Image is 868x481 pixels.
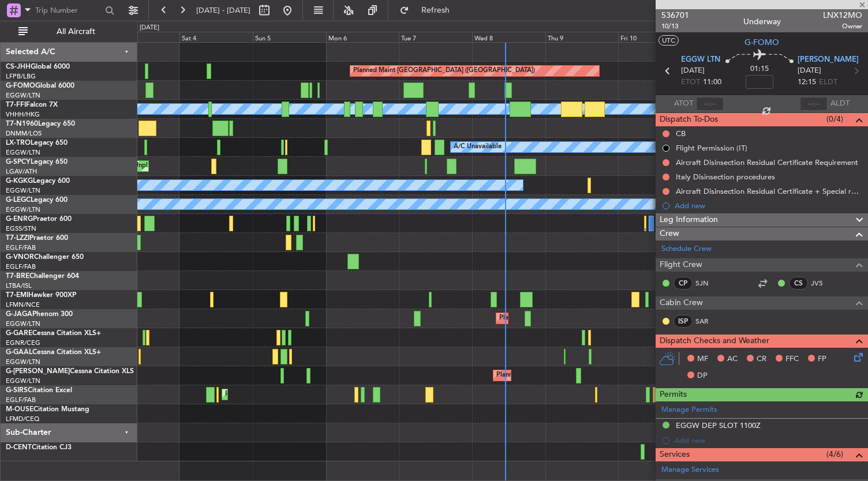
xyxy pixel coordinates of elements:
span: LX-TRO [6,140,31,146]
span: Cabin Crew [660,296,703,310]
a: G-ENRGPraetor 600 [6,216,72,223]
div: Planned Maint [GEOGRAPHIC_DATA] ([GEOGRAPHIC_DATA]) [225,386,407,403]
div: Underway [743,16,781,28]
a: EGLF/FAB [6,243,36,252]
a: VHHH/HKG [6,110,40,119]
span: 536701 [661,9,689,21]
span: ETOT [681,77,700,88]
span: Services [660,448,690,461]
a: JVS [811,278,837,288]
a: G-SPCYLegacy 650 [6,159,68,166]
a: G-GAALCessna Citation XLS+ [6,349,101,356]
span: CS-JHH [6,63,31,70]
span: ATOT [674,98,693,110]
span: CR [757,354,766,365]
a: EGGW/LTN [6,148,40,157]
span: Owner [823,21,862,31]
div: Flight Permission (IT) [676,143,747,153]
span: FFC [785,354,799,365]
span: G-SIRS [6,387,28,394]
a: EGGW/LTN [6,186,40,195]
div: Planned Maint [GEOGRAPHIC_DATA] ([GEOGRAPHIC_DATA]) [353,62,535,80]
div: Wed 8 [472,32,545,42]
span: EGGW LTN [681,54,720,66]
span: G-GAAL [6,349,32,356]
span: Dispatch Checks and Weather [660,335,769,348]
div: Add new [675,201,862,211]
span: T7-EMI [6,292,28,299]
span: Flight Crew [660,258,702,272]
span: All Aircraft [30,28,122,36]
span: T7-N1960 [6,121,38,127]
span: AC [727,354,738,365]
a: T7-LZZIPraetor 600 [6,235,68,242]
span: D-CENT [6,444,32,451]
button: UTC [659,35,679,46]
input: Trip Number [35,2,102,19]
span: 01:15 [750,63,769,75]
span: T7-FFI [6,102,26,108]
span: T7-LZZI [6,235,29,242]
a: SAR [695,316,721,326]
span: G-KGKG [6,178,33,185]
span: 11:00 [703,77,721,88]
a: G-SIRSCitation Excel [6,387,72,394]
span: (0/4) [826,113,843,125]
span: (4/6) [826,448,843,460]
span: G-ENRG [6,216,33,223]
span: ELDT [819,77,837,88]
a: G-JAGAPhenom 300 [6,311,73,318]
span: FP [818,354,826,365]
a: LTBA/ISL [6,281,32,290]
a: G-GARECessna Citation XLS+ [6,330,101,337]
span: G-GARE [6,330,32,337]
div: [DATE] [140,23,159,33]
a: LX-TROLegacy 650 [6,140,68,146]
div: ISP [674,315,693,328]
a: G-LEGCLegacy 600 [6,197,68,204]
div: Mon 6 [326,32,399,42]
div: Fri 3 [107,32,180,42]
a: EGLF/FAB [6,396,36,404]
a: EGLF/FAB [6,262,36,271]
span: G-[PERSON_NAME] [6,368,70,375]
a: EGGW/LTN [6,358,40,366]
div: Aircraft Disinsection Residual Certificate Requirement [676,157,858,167]
a: DNMM/LOS [6,129,42,138]
a: T7-FFIFalcon 7X [6,102,58,108]
div: Planned Maint [GEOGRAPHIC_DATA] ([GEOGRAPHIC_DATA]) [496,367,678,384]
span: 12:15 [798,77,816,88]
a: SJN [695,278,721,288]
span: [DATE] [681,65,705,77]
div: Fri 10 [618,32,691,42]
div: Tue 7 [399,32,472,42]
span: Refresh [411,6,460,14]
div: Aircraft Disinsection Residual Certificate + Special request [676,186,862,196]
a: EGGW/LTN [6,91,40,100]
span: 10/13 [661,21,689,31]
a: Schedule Crew [661,243,712,255]
div: CP [674,277,693,290]
span: DP [697,370,708,382]
span: MF [697,354,708,365]
span: G-SPCY [6,159,31,166]
span: Dispatch To-Dos [660,113,718,126]
div: Sun 5 [253,32,326,42]
span: G-LEGC [6,197,31,204]
span: M-OUSE [6,406,33,413]
button: Refresh [394,1,463,20]
span: Leg Information [660,213,718,227]
div: Planned Maint [GEOGRAPHIC_DATA] ([GEOGRAPHIC_DATA]) [499,310,681,327]
div: Italy Disinsection procedures [676,172,775,182]
a: EGGW/LTN [6,377,40,385]
div: A/C Unavailable [454,138,502,156]
a: LFMD/CEQ [6,415,39,423]
a: LFMN/NCE [6,300,40,309]
span: G-JAGA [6,311,32,318]
div: CB [676,129,686,138]
span: [DATE] - [DATE] [196,5,250,16]
div: CS [789,277,808,290]
a: EGSS/STN [6,224,36,233]
a: M-OUSECitation Mustang [6,406,89,413]
span: LNX12MO [823,9,862,21]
